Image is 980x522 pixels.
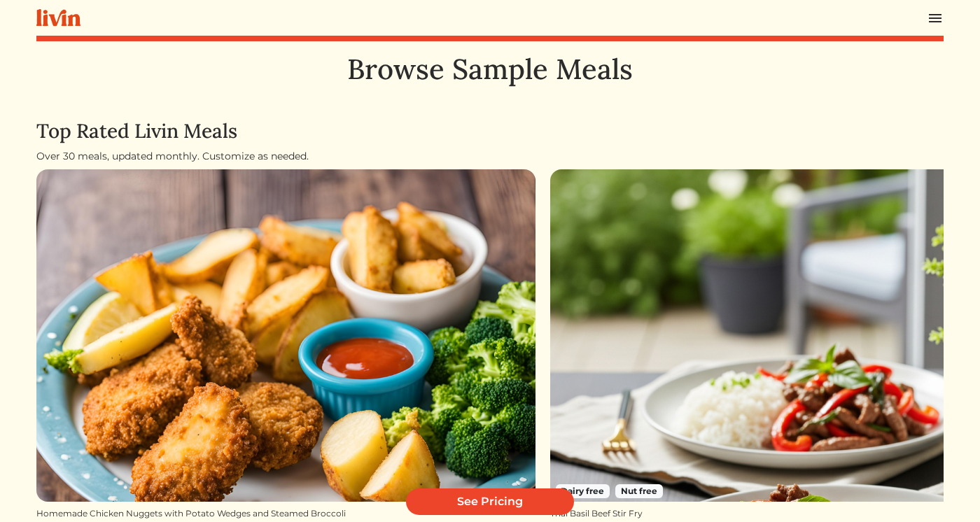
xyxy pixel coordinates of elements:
[36,169,535,502] img: Homemade Chicken Nuggets with Potato Wedges and Steamed Broccoli
[556,484,610,498] span: Dairy free
[36,120,944,143] h3: Top Rated Livin Meals
[36,149,944,164] div: Over 30 meals, updated monthly. Customize as needed.
[615,484,663,498] span: Nut free
[36,52,944,86] h1: Browse Sample Meals
[36,9,80,27] img: livin-logo-a0d97d1a881af30f6274990eb6222085a2533c92bbd1e4f22c21b4f0d0e3210c.svg
[406,488,574,515] a: See Pricing
[927,10,944,27] img: menu_hamburger-cb6d353cf0ecd9f46ceae1c99ecbeb4a00e71ca567a856bd81f57e9d8c17bb26.svg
